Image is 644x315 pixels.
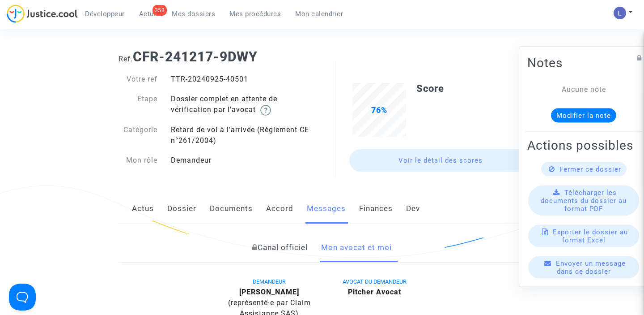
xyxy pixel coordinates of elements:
[559,165,621,173] span: Fermer ce dossier
[359,194,393,224] a: Finances
[222,7,288,21] a: Mes procédures
[132,194,154,224] a: Actus
[295,10,343,18] span: Mon calendrier
[416,83,444,94] b: Score
[406,194,420,224] a: Dev
[7,4,78,23] img: jc-logo.svg
[164,94,322,116] div: Dossier complet en attente de vérification par l'avocat
[165,7,222,21] a: Mes dossiers
[119,55,133,63] span: Ref.
[556,259,626,275] span: Envoyer un message dans ce dossier
[132,7,165,21] a: 358Actus
[551,108,616,122] button: Modifier la note
[172,10,215,18] span: Mes dossiers
[260,105,271,116] img: help.svg
[210,194,253,224] a: Documents
[164,155,322,166] div: Demandeur
[553,228,628,244] span: Exporter le dossier au format Excel
[78,7,132,21] a: Développeur
[541,84,627,95] div: Aucune note
[133,49,258,65] b: CFR-241217-9DWY
[349,149,532,172] a: Voir le détail des scores
[153,5,167,16] div: 358
[527,55,640,70] h2: Notes
[307,194,346,224] a: Messages
[85,10,125,18] span: Développeur
[112,74,165,85] div: Votre ref
[229,10,281,18] span: Mes procédures
[288,7,350,21] a: Mon calendrier
[348,288,401,296] b: Pitcher Avocat
[371,105,387,115] span: 76%
[266,194,293,224] a: Accord
[343,278,407,285] span: AVOCAT DU DEMANDEUR
[112,155,165,166] div: Mon rôle
[527,137,640,153] h2: Actions possibles
[252,233,308,263] a: Canal officiel
[112,94,165,116] div: Etape
[139,10,158,18] span: Actus
[239,288,299,296] b: [PERSON_NAME]
[112,125,165,146] div: Catégorie
[167,194,196,224] a: Dossier
[164,74,322,85] div: TTR-20240925-40501
[164,125,322,146] div: Retard de vol à l'arrivée (Règlement CE n°261/2004)
[614,7,626,19] img: AATXAJzI13CaqkJmx-MOQUbNyDE09GJ9dorwRvFSQZdH=s96-c
[253,278,286,285] span: DEMANDEUR
[9,284,36,311] iframe: Help Scout Beacon - Open
[321,233,392,263] a: Mon avocat et moi
[541,188,627,212] span: Télécharger les documents du dossier au format PDF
